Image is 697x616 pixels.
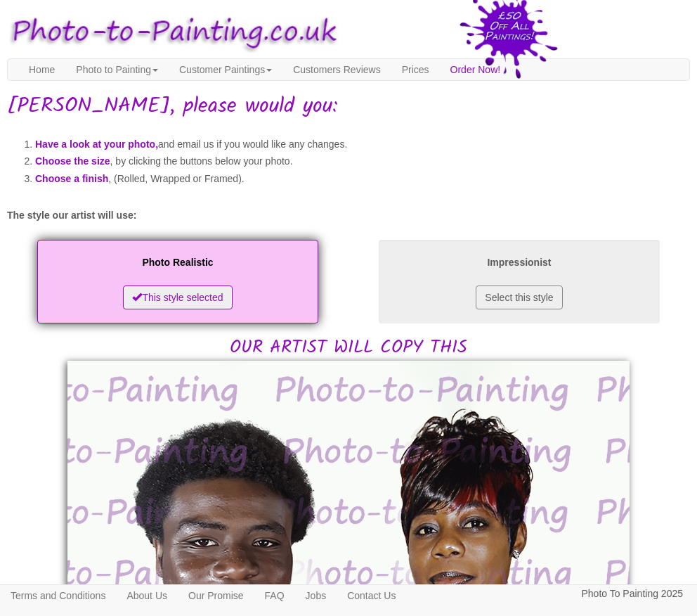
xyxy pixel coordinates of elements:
span: Have a look at your photo, [35,139,158,150]
h2: OUR ARTIST WILL COPY THIS [7,236,690,357]
p: Photo To Painting 2025 [581,585,683,603]
span: Choose the size [35,155,110,167]
span: Choose a finish [35,173,108,184]
label: The style our artist will use: [7,208,136,222]
a: Customer Paintings [169,59,282,80]
p: Impressionist [393,254,646,271]
a: Prices [391,59,440,80]
a: Order Now! [440,59,512,80]
h1: [PERSON_NAME], please would you: [7,95,690,118]
a: Jobs [295,585,337,606]
a: Photo to Painting [65,59,169,80]
button: This style selected [123,285,232,309]
a: Our Promise [178,585,254,606]
a: Customers Reviews [282,59,391,80]
a: FAQ [254,585,295,606]
li: , by clicking the buttons below your photo. [35,153,690,170]
li: and email us if you would like any changes. [35,136,690,153]
li: , (Rolled, Wrapped or Framed). [35,170,690,188]
p: Photo Realistic [51,254,304,271]
a: Home [18,59,65,80]
a: About Us [116,585,178,606]
a: Contact Us [337,585,406,606]
button: Select this style [476,285,562,309]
